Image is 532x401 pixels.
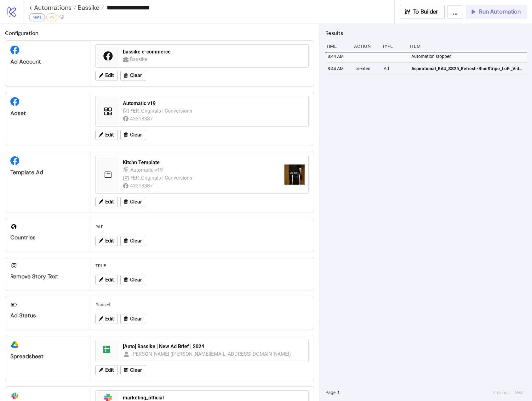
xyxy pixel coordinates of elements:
[120,71,146,81] button: Clear
[353,40,377,52] div: Action
[95,275,118,285] button: Edit
[95,130,118,140] button: Edit
[95,365,118,375] button: Edit
[10,273,85,280] div: Remove Story Text
[131,174,193,182] div: *ER_Originals | Conversions
[105,73,114,78] span: Edit
[120,197,146,207] button: Clear
[76,3,99,12] span: Bassike
[411,65,524,72] span: Aspirational_BAU_SS25_Refresh-BlueStripe_LoFi_Video_20250821_AU_BOF
[10,58,85,65] div: Ad Account
[95,71,118,81] button: Edit
[120,365,146,375] button: Clear
[120,275,146,285] button: Clear
[76,4,104,11] a: Bassike
[93,260,311,272] div: TRUE
[409,40,527,52] div: Item
[10,110,85,117] div: Adset
[381,40,405,52] div: Type
[105,277,114,283] span: Edit
[105,132,114,138] span: Edit
[123,100,305,107] div: Automatic v19
[105,238,114,244] span: Edit
[130,199,142,205] span: Clear
[123,343,305,350] div: [Auto] Bassike | New Ad Brief | 2024
[513,389,526,396] button: Next
[327,50,351,62] div: 8:44 AM
[10,312,85,319] div: Ad Status
[411,63,524,75] a: Aspirational_BAU_SS25_Refresh-BlueStripe_LoFi_Video_20250821_AU_BOF
[130,166,164,174] div: Automatic v19
[411,50,529,62] div: Automation stopped
[335,389,342,396] button: 1
[383,63,407,75] div: Ad
[400,5,445,19] button: To Builder
[130,55,149,63] div: Bassike
[95,236,118,246] button: Edit
[130,367,142,373] span: Clear
[123,48,305,55] div: bassike e-commerce
[105,199,114,205] span: Edit
[95,197,118,207] button: Edit
[466,5,527,19] button: Run Automation
[29,4,76,11] a: < Automations
[10,353,85,360] div: Spreadsheet
[130,132,142,138] span: Clear
[130,73,142,78] span: Clear
[327,63,351,75] div: 8:44 AM
[29,13,45,21] div: Meta
[130,115,154,123] div: 43318387
[130,238,142,244] span: Clear
[5,29,314,37] h2: Configuration
[131,107,193,115] div: *ER_Originals | Conversions
[325,29,527,37] h2: Results
[130,277,142,283] span: Clear
[105,367,114,373] span: Edit
[46,13,57,21] div: v5
[479,8,521,15] span: Run Automation
[105,316,114,322] span: Edit
[93,221,311,233] div: "AU"
[491,389,512,396] button: Previous
[120,314,146,324] button: Clear
[130,316,142,322] span: Clear
[131,350,291,358] div: [PERSON_NAME] ([PERSON_NAME][EMAIL_ADDRESS][DOMAIN_NAME])
[355,63,379,75] div: created
[120,236,146,246] button: Clear
[120,130,146,140] button: Clear
[325,40,349,52] div: Time
[10,234,85,241] div: Countries
[93,299,311,311] div: Paused
[413,8,438,15] span: To Builder
[447,5,463,19] button: ...
[130,182,154,190] div: 43318387
[123,159,279,166] div: Kitchn Template
[10,169,85,176] div: Template Ad
[284,164,305,185] img: https://scontent.fmnl25-8.fna.fbcdn.net/v/t15.5256-10/538381676_1670524073604994_3817829372521593...
[325,389,335,396] span: Page
[95,314,118,324] button: Edit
